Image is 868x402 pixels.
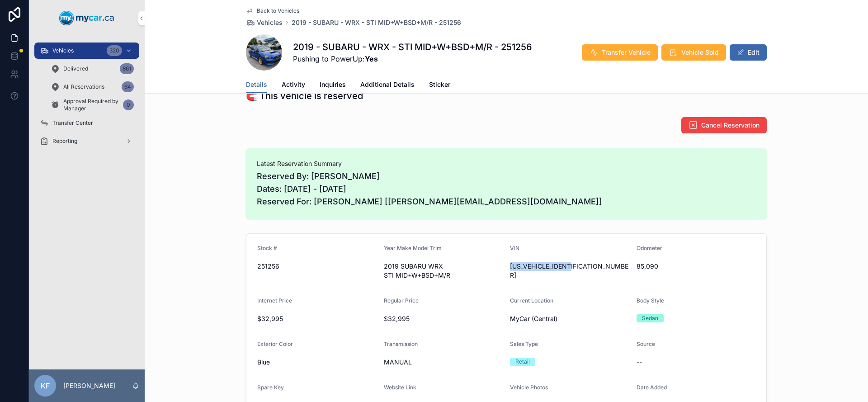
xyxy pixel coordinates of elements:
span: Spare Key [257,384,284,391]
span: [US_VEHICLE_IDENTIFICATION_NUMBER] [510,262,629,280]
span: Activity [282,80,305,89]
span: 85,090 [637,262,756,271]
h1: 🧲 This vehicle is reserved [246,90,363,102]
a: Sticker [429,76,450,95]
button: Vehicle Sold [661,44,726,61]
a: Reporting [34,133,139,149]
span: Latest Reservation Summary [257,159,756,168]
span: Blue [257,358,270,367]
button: Transfer Vehicle [582,44,658,61]
span: VIN [510,245,519,251]
div: scrollable content [29,36,145,161]
a: Transfer Center [34,115,139,131]
img: App logo [59,11,114,25]
span: Vehicle Photos [510,384,548,391]
span: Transfer Vehicle [602,48,651,57]
span: Additional Details [360,80,415,89]
span: $32,995 [257,314,377,323]
span: Sticker [429,80,450,89]
a: All Reservations64 [45,79,139,95]
span: -- [637,358,642,367]
button: Edit [730,44,767,61]
a: Vehicles320 [34,43,139,59]
a: 2019 - SUBARU - WRX - STI MID+W+BSD+M/R - 251256 [292,18,461,27]
span: Sales Type [510,341,538,347]
span: 2019 SUBARU WRX STI MID+W+BSD+M/R [384,262,503,280]
div: 320 [107,45,122,56]
span: Vehicles [257,18,283,27]
a: Inquiries [320,76,346,95]
strong: Yes [365,54,378,63]
span: Pushing to PowerUp: [293,53,532,64]
span: 251256 [257,262,377,271]
span: Details [246,80,267,89]
span: Year Make Model Trim [384,245,442,251]
span: Approval Required by Manager [63,98,119,112]
span: $32,995 [384,314,503,323]
span: Cancel Reservation [701,121,759,130]
span: Internet Price [257,297,292,304]
span: Vehicles [52,47,74,54]
span: Reserved By: [PERSON_NAME] Dates: [DATE] - [DATE] Reserved For: [PERSON_NAME] [[PERSON_NAME][EMAI... [257,170,756,208]
span: Reporting [52,137,77,145]
span: KF [41,380,50,391]
div: 861 [120,63,134,74]
div: 64 [122,81,134,92]
span: Date Added [637,384,667,391]
div: 0 [123,99,134,110]
span: Regular Price [384,297,419,304]
a: Details [246,76,267,94]
a: Vehicles [246,18,283,27]
span: Odometer [637,245,662,251]
h1: 2019 - SUBARU - WRX - STI MID+W+BSD+M/R - 251256 [293,41,532,53]
a: Delivered861 [45,61,139,77]
span: All Reservations [63,83,104,90]
span: Stock # [257,245,277,251]
span: Transfer Center [52,119,93,127]
div: Sedan [642,314,658,322]
span: Current Location [510,297,553,304]
a: Approval Required by Manager0 [45,97,139,113]
a: Activity [282,76,305,95]
button: Cancel Reservation [681,117,767,133]
span: Delivered [63,65,88,72]
span: Source [637,341,655,347]
a: Back to Vehicles [246,7,299,14]
span: Inquiries [320,80,346,89]
a: Additional Details [360,76,415,95]
span: Vehicle Sold [681,48,719,57]
span: Transmission [384,341,418,347]
p: [PERSON_NAME] [63,381,115,390]
span: Exterior Color [257,341,293,347]
span: Body Style [637,297,664,304]
div: Retail [515,358,530,366]
span: Back to Vehicles [257,7,299,14]
span: MANUAL [384,358,503,367]
span: MyCar (Central) [510,314,557,323]
span: Website Link [384,384,416,391]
